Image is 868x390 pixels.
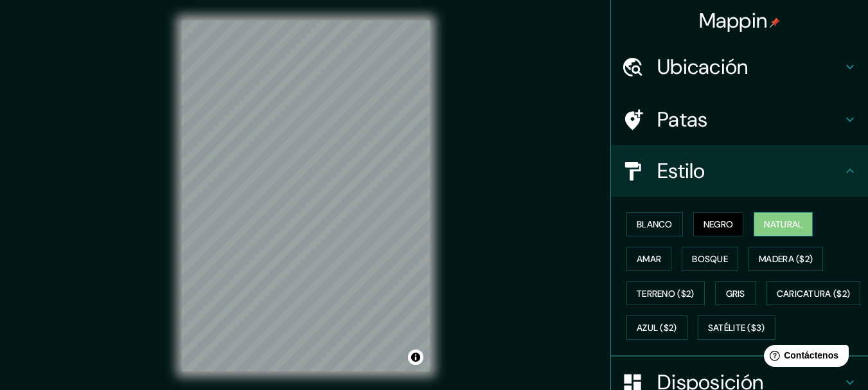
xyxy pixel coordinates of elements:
font: Bosque [692,253,728,265]
div: Estilo [611,145,868,197]
font: Blanco [637,218,673,230]
font: Azul ($2) [637,323,677,334]
button: Caricatura ($2) [766,281,861,306]
font: Caricatura ($2) [777,288,851,299]
font: Estilo [657,157,705,184]
font: Madera ($2) [759,253,813,265]
button: Negro [693,212,744,236]
button: Blanco [626,212,683,236]
iframe: Lanzador de widgets de ayuda [754,340,854,376]
font: Natural [764,218,802,230]
img: pin-icon.png [770,17,780,28]
font: Satélite ($3) [708,323,765,334]
button: Amar [626,247,671,271]
button: Terreno ($2) [626,281,705,306]
font: Ubicación [657,53,748,80]
button: Activar o desactivar atribución [408,350,423,365]
font: Gris [726,288,745,299]
button: Madera ($2) [748,247,823,271]
button: Gris [715,281,756,306]
div: Patas [611,94,868,145]
button: Natural [754,212,813,236]
button: Bosque [682,247,738,271]
font: Patas [657,106,708,133]
font: Mappin [699,7,768,34]
button: Azul ($2) [626,315,687,340]
div: Ubicación [611,41,868,93]
font: Amar [637,253,661,265]
font: Negro [704,218,734,230]
font: Terreno ($2) [637,288,695,299]
canvas: Mapa [182,21,430,371]
button: Satélite ($3) [698,315,775,340]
